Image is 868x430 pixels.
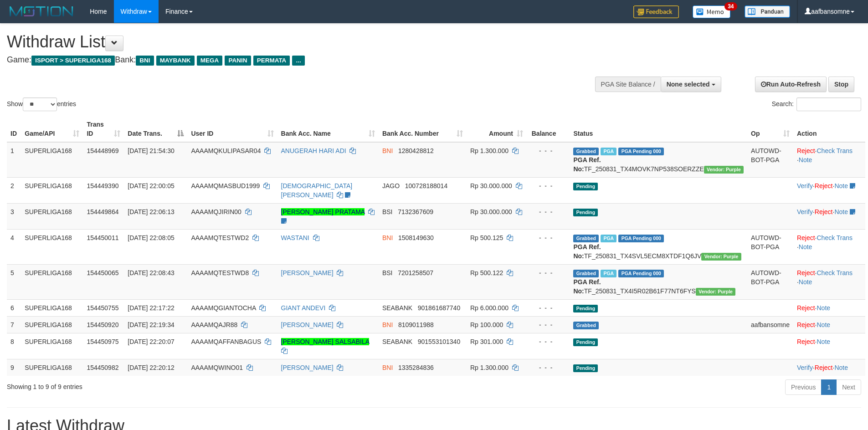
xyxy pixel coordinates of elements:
[7,97,76,111] label: Show entries
[87,269,118,276] span: 154450065
[253,56,290,66] span: PERMATA
[747,116,793,142] th: Op: activate to sort column ascending
[821,379,837,395] a: 1
[382,208,393,215] span: BSI
[382,364,393,371] span: BNI
[21,299,83,316] td: SUPERLIGA168
[793,264,865,299] td: · ·
[573,183,598,190] span: Pending
[382,182,400,189] span: JAGO
[799,243,812,251] a: Note
[128,304,174,312] span: [DATE] 22:17:22
[797,234,815,241] a: Reject
[398,208,433,215] span: Copy 7132367609 to clipboard
[87,208,118,215] span: 154449864
[834,364,848,371] a: Note
[191,182,260,189] span: AAAAMQMASBUD1999
[793,299,865,316] td: ·
[470,304,508,312] span: Rp 6.000.000
[618,270,664,277] span: PGA Pending
[601,235,616,242] span: Marked by aafmaleo
[7,229,21,264] td: 4
[724,2,737,10] span: 34
[87,338,118,345] span: 154450975
[661,77,721,92] button: None selected
[796,97,861,111] input: Search:
[191,304,256,312] span: AAAAMQGIANTOCHA
[797,147,815,154] a: Reject
[836,379,861,395] a: Next
[382,234,393,241] span: BNI
[398,321,434,328] span: Copy 8109011988 to clipboard
[7,299,21,316] td: 6
[87,304,118,312] span: 154450755
[815,208,833,215] a: Reject
[128,147,174,154] span: [DATE] 21:54:30
[382,321,393,328] span: BNI
[128,208,174,215] span: [DATE] 22:06:13
[470,147,508,154] span: Rp 1.300.000
[31,56,115,66] span: ISPORT > SUPERLIGA168
[21,333,83,359] td: SUPERLIGA168
[7,203,21,229] td: 3
[191,321,237,328] span: AAAAMQAJR88
[418,304,460,312] span: Copy 901861687740 to clipboard
[793,203,865,229] td: · ·
[21,142,83,178] td: SUPERLIGA168
[785,379,822,395] a: Previous
[136,56,154,66] span: BNI
[618,148,664,155] span: PGA Pending
[793,316,865,333] td: ·
[747,264,793,299] td: AUTOWD-BOT-PGA
[382,147,393,154] span: BNI
[87,182,118,189] span: 154449390
[405,182,447,189] span: Copy 100728188014 to clipboard
[470,321,503,328] span: Rp 100.000
[667,81,710,88] span: None selected
[797,321,815,328] a: Reject
[21,359,83,376] td: SUPERLIGA168
[128,364,174,371] span: [DATE] 22:20:12
[573,322,599,329] span: Grabbed
[191,364,243,371] span: AAAAMQWINO01
[467,116,527,142] th: Amount: activate to sort column ascending
[793,116,865,142] th: Action
[7,359,21,376] td: 9
[696,288,735,296] span: Vendor URL: https://trx4.1velocity.biz
[817,304,831,312] a: Note
[530,320,566,329] div: - - -
[834,208,848,215] a: Note
[398,147,434,154] span: Copy 1280428812 to clipboard
[570,116,747,142] th: Status
[398,364,434,371] span: Copy 1335284836 to clipboard
[128,321,174,328] span: [DATE] 22:19:34
[527,116,570,142] th: Balance
[530,268,566,277] div: - - -
[128,269,174,276] span: [DATE] 22:08:43
[7,142,21,178] td: 1
[281,304,326,312] a: GIANT ANDEVI
[797,364,813,371] a: Verify
[470,364,508,371] span: Rp 1.300.000
[87,364,118,371] span: 154450982
[747,142,793,178] td: AUTOWD-BOT-PGA
[128,338,174,345] span: [DATE] 22:20:07
[187,116,277,142] th: User ID: activate to sort column ascending
[128,234,174,241] span: [DATE] 22:08:05
[828,77,854,92] a: Stop
[815,182,833,189] a: Reject
[470,269,503,276] span: Rp 500.122
[573,243,601,260] b: PGA Ref. No:
[470,234,503,241] span: Rp 500.125
[191,234,249,241] span: AAAAMQTESTWD2
[277,116,379,142] th: Bank Acc. Name: activate to sort column ascending
[573,156,601,173] b: PGA Ref. No:
[281,208,365,215] a: [PERSON_NAME] PRATAMA
[156,56,195,66] span: MAYBANK
[573,364,598,372] span: Pending
[191,269,249,276] span: AAAAMQTESTWD8
[799,278,812,286] a: Note
[530,363,566,372] div: - - -
[398,234,434,241] span: Copy 1508149630 to clipboard
[470,338,503,345] span: Rp 301.000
